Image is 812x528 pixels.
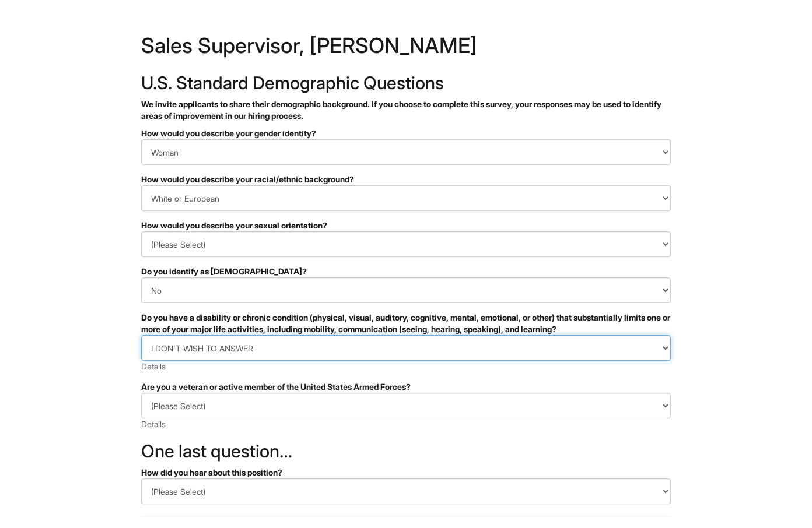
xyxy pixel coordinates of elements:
h2: One last question… [141,442,671,461]
select: How would you describe your gender identity? [141,139,671,165]
div: Do you identify as [DEMOGRAPHIC_DATA]? [141,266,671,277]
select: Do you identify as transgender? [141,277,671,303]
a: Details [141,419,166,429]
select: Do you have a disability or chronic condition (physical, visual, auditory, cognitive, mental, emo... [141,335,671,361]
select: How did you hear about this position? [141,478,671,504]
div: How did you hear about this position? [141,467,671,478]
a: Details [141,361,166,371]
div: Do you have a disability or chronic condition (physical, visual, auditory, cognitive, mental, emo... [141,312,671,335]
div: How would you describe your gender identity? [141,128,671,139]
select: How would you describe your sexual orientation? [141,231,671,257]
select: Are you a veteran or active member of the United States Armed Forces? [141,393,671,418]
p: We invite applicants to share their demographic background. If you choose to complete this survey... [141,98,671,122]
div: How would you describe your sexual orientation? [141,220,671,231]
div: How would you describe your racial/ethnic background? [141,174,671,185]
h1: Sales Supervisor, [PERSON_NAME] [141,35,671,62]
div: Are you a veteran or active member of the United States Armed Forces? [141,381,671,393]
h2: U.S. Standard Demographic Questions [141,73,671,93]
select: How would you describe your racial/ethnic background? [141,185,671,211]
